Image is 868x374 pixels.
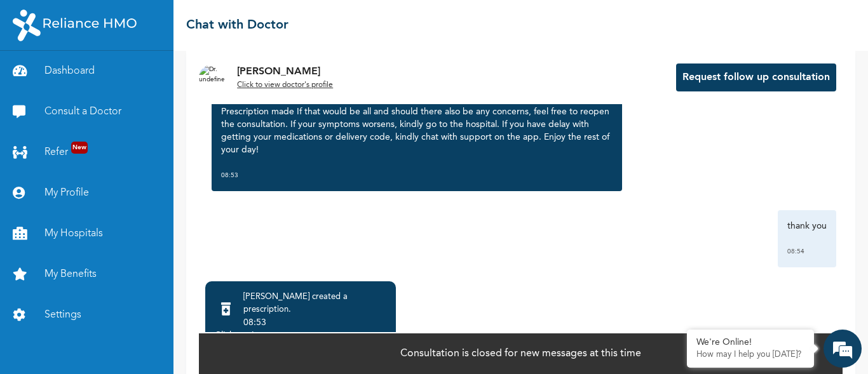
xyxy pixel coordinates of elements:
div: [PERSON_NAME] created a prescription . [243,291,386,316]
div: 08:54 [787,245,827,258]
a: click here. [112,258,152,269]
div: FAQs [125,309,243,349]
div: Please rate this support session as Sad/Neutral/Happy [23,213,226,241]
div: Your chat session has ended. If you wish to continue the conversation from where you left, [29,229,220,303]
u: Click to view doctor's profile [237,81,333,89]
span: New [71,142,88,154]
div: [PERSON_NAME] Web Assistant has ended this chat session 9:44 AM [29,125,220,148]
div: Minimize live chat window [208,6,239,37]
div: 08:53 [221,169,612,182]
img: RelianceHMO's Logo [13,10,137,41]
button: Request follow up consultation [676,63,836,91]
h2: Chat with Doctor [186,16,288,35]
div: Enrollee Web App Assistant [85,81,233,96]
p: Consultation is closed for new messages at this time [400,346,641,361]
span: Neutral [114,187,134,206]
p: thank you [787,220,827,232]
div: Navigation go back [14,70,33,89]
span: Conversation [6,331,125,341]
p: [PERSON_NAME] [237,64,333,79]
span: Happy [150,187,170,206]
img: d_794563401_operators_776852000003600019 [43,63,71,95]
a: Email this transcript [78,288,171,298]
div: We're Online! [696,337,804,348]
div: Click to view [215,329,265,342]
span: Sad [79,187,98,206]
img: Dr. undefined` [199,65,224,90]
div: > [381,329,386,342]
div: Naomi Enrollee Web Assistant [85,63,233,81]
div: 08:53 [243,316,386,329]
em: Close [223,155,237,169]
p: Prescription made If that would be all and should there also be any concerns, feel free to reopen... [221,105,612,156]
p: How may I help you today? [696,350,804,360]
div: Please indicate your experience with the agent. [23,169,226,180]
